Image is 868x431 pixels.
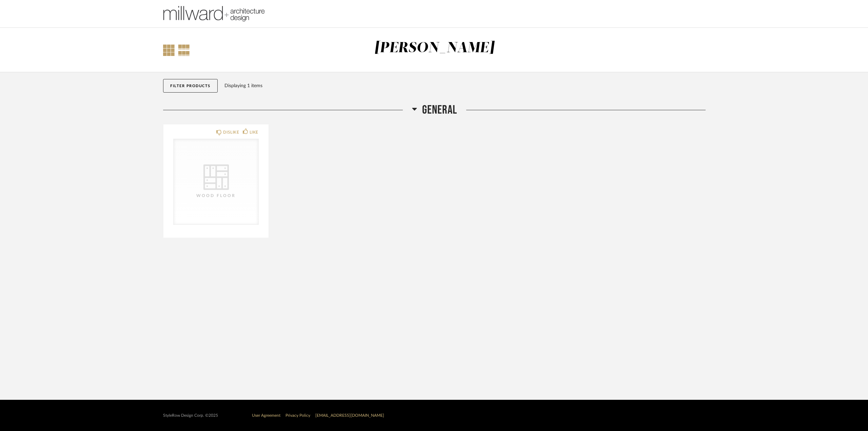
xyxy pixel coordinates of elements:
img: 1c8471d9-0066-44f3-9f8a-5d48d5a8bb4f.png [163,0,265,27]
div: DISLIKE [223,129,239,136]
button: Filter Products [163,79,218,93]
a: [EMAIL_ADDRESS][DOMAIN_NAME] [315,413,384,417]
div: LIKE [250,129,258,136]
div: Wood Floor [182,192,250,199]
span: General [422,103,457,117]
a: User Agreement [252,413,280,417]
div: StyleRow Design Corp. ©2025 [163,413,218,418]
div: Displaying 1 items [224,82,703,90]
div: [PERSON_NAME] [374,41,494,55]
a: Privacy Policy [285,413,310,417]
